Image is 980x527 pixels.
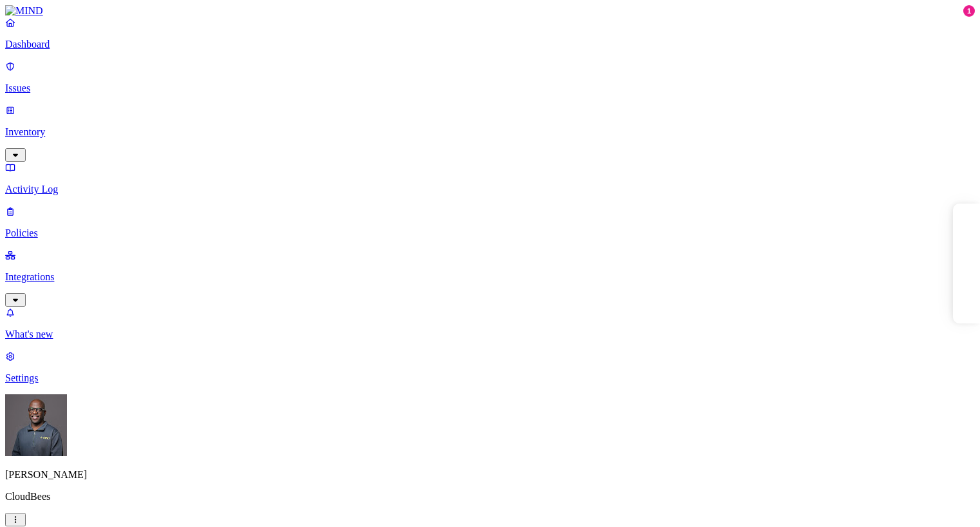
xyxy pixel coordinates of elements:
[5,350,975,384] a: Settings
[5,491,975,503] p: CloudBees
[5,249,975,305] a: Integrations
[5,372,975,384] p: Settings
[5,271,975,283] p: Integrations
[5,5,43,17] img: MIND
[5,184,975,195] p: Activity Log
[5,17,975,50] a: Dashboard
[953,204,980,323] iframe: Marker.io feedback button
[5,39,975,50] p: Dashboard
[5,162,975,195] a: Activity Log
[963,5,975,17] div: 1
[5,126,975,138] p: Inventory
[5,394,67,456] img: Gregory Thomas
[5,5,975,17] a: MIND
[5,329,975,340] p: What's new
[5,82,975,94] p: Issues
[5,469,975,481] p: [PERSON_NAME]
[5,227,975,239] p: Policies
[5,61,975,94] a: Issues
[5,104,975,160] a: Inventory
[5,206,975,239] a: Policies
[5,307,975,340] a: What's new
